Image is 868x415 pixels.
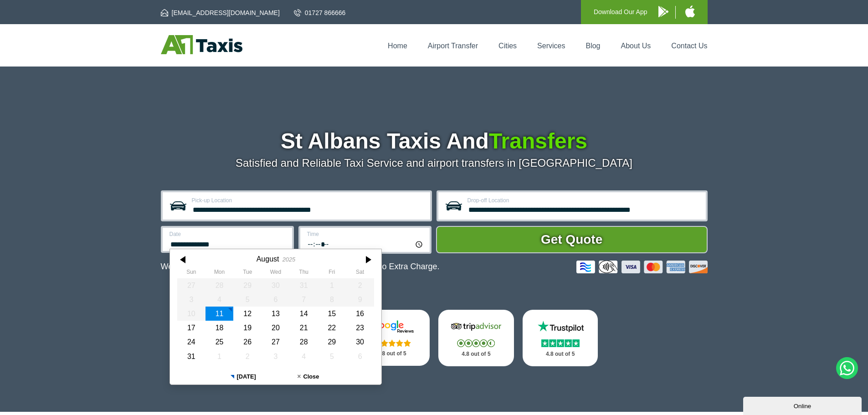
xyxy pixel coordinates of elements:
[177,307,205,321] div: 10 August 2025
[233,349,262,364] div: 02 September 2025
[205,307,233,321] div: 11 August 2025
[346,321,374,335] div: 23 August 2025
[161,157,708,169] p: Satisfied and Reliable Taxi Service and airport transfers in [GEOGRAPHIC_DATA]
[256,255,279,263] div: August
[276,369,341,384] button: Close
[457,339,495,347] img: Stars
[205,278,233,292] div: 28 July 2025
[177,335,205,349] div: 24 August 2025
[346,349,374,364] div: 06 September 2025
[533,348,588,360] p: 4.8 out of 5
[318,278,346,292] div: 01 August 2025
[685,5,695,17] img: A1 Taxis iPhone App
[448,348,504,360] p: 4.8 out of 5
[192,198,425,203] label: Pick-up Location
[233,292,262,307] div: 05 August 2025
[658,6,668,17] img: A1 Taxis Android App
[318,349,346,364] div: 05 September 2025
[262,349,290,364] div: 03 September 2025
[161,262,440,272] p: We Now Accept Card & Contactless Payment In
[438,310,514,366] a: Tripadvisor Stars 4.8 out of 5
[177,321,205,335] div: 17 August 2025
[289,335,318,349] div: 28 August 2025
[211,369,276,384] button: [DATE]
[436,226,708,253] button: Get Quote
[523,310,598,366] a: Trustpilot Stars 4.8 out of 5
[346,335,374,349] div: 30 August 2025
[205,292,233,307] div: 04 August 2025
[346,278,374,292] div: 02 August 2025
[177,278,205,292] div: 27 July 2025
[262,278,290,292] div: 30 July 2025
[233,307,262,321] div: 12 August 2025
[161,8,280,17] a: [EMAIL_ADDRESS][DOMAIN_NAME]
[318,292,346,307] div: 08 August 2025
[489,129,587,153] span: Transfers
[467,198,700,203] label: Drop-off Location
[354,310,430,366] a: Google Stars 4.8 out of 5
[318,269,346,278] th: Friday
[289,278,318,292] div: 31 July 2025
[428,42,478,50] a: Airport Transfer
[373,339,411,347] img: Stars
[205,349,233,364] div: 01 September 2025
[449,320,503,333] img: Tripadvisor
[289,307,318,321] div: 14 August 2025
[318,307,346,321] div: 15 August 2025
[537,42,565,50] a: Services
[388,42,407,50] a: Home
[671,42,707,50] a: Contact Us
[161,35,242,54] img: A1 Taxis St Albans LTD
[233,321,262,335] div: 19 August 2025
[743,395,863,415] iframe: chat widget
[282,256,295,263] div: 2025
[233,335,262,349] div: 26 August 2025
[289,321,318,335] div: 21 August 2025
[262,292,290,307] div: 06 August 2025
[205,269,233,278] th: Monday
[289,269,318,278] th: Thursday
[294,8,346,17] a: 01727 866666
[233,278,262,292] div: 29 July 2025
[233,269,262,278] th: Tuesday
[177,269,205,278] th: Sunday
[262,321,290,335] div: 20 August 2025
[533,320,588,333] img: Trustpilot
[365,320,419,333] img: Google
[498,42,517,50] a: Cities
[262,335,290,349] div: 27 August 2025
[346,307,374,321] div: 16 August 2025
[307,231,424,237] label: Time
[364,348,420,359] p: 4.8 out of 5
[205,321,233,335] div: 18 August 2025
[576,261,708,273] img: Credit And Debit Cards
[262,269,290,278] th: Wednesday
[586,42,600,50] a: Blog
[289,292,318,307] div: 07 August 2025
[541,339,580,347] img: Stars
[594,6,647,18] p: Download Our App
[262,307,290,321] div: 13 August 2025
[289,349,318,364] div: 04 September 2025
[621,42,651,50] a: About Us
[318,321,346,335] div: 22 August 2025
[161,130,708,152] h1: St Albans Taxis And
[177,292,205,307] div: 03 August 2025
[346,269,374,278] th: Saturday
[335,262,439,271] span: The Car at No Extra Charge.
[169,231,287,237] label: Date
[318,335,346,349] div: 29 August 2025
[177,349,205,364] div: 31 August 2025
[205,335,233,349] div: 25 August 2025
[346,292,374,307] div: 09 August 2025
